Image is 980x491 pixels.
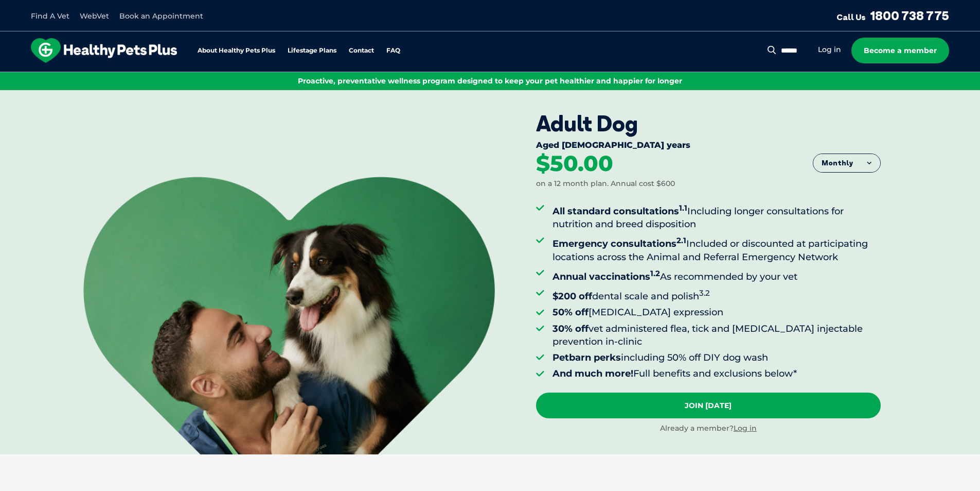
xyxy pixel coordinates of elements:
[679,203,687,213] sup: 1.1
[553,206,687,217] strong: All standard consultations
[553,234,881,263] li: Included or discounted at participating locations across the Animal and Referral Emergency Network
[386,47,400,54] a: FAQ
[119,11,203,21] a: Book an Appointment
[298,76,682,86] span: Proactive, preventative wellness program designed to keep your pet healthier and happier for longer
[553,352,621,363] strong: Petbarn perks
[851,38,949,63] a: Become a member
[699,288,710,298] sup: 3.2
[536,153,613,175] div: $50.00
[536,424,881,434] div: Already a member?
[31,11,69,21] a: Find A Vet
[836,8,949,23] a: Call Us1800 738 775
[553,201,881,231] li: Including longer consultations for nutrition and breed disposition
[198,47,275,54] a: About Healthy Pets Plus
[288,47,336,54] a: Lifestage Plans
[80,11,109,21] a: WebVet
[553,286,881,303] li: dental scale and polish
[765,45,778,55] button: Search
[734,424,757,433] a: Log in
[553,291,592,302] strong: $200 off
[553,307,589,318] strong: 50% off
[553,368,633,379] strong: And much more!
[553,323,881,348] li: vet administered flea, tick and [MEDICAL_DATA] injectable prevention in-clinic
[536,140,881,153] div: Aged [DEMOGRAPHIC_DATA] years
[553,367,881,380] li: Full benefits and exclusions below*
[83,177,495,454] img: <br /> <b>Warning</b>: Undefined variable $title in <b>/var/www/html/current/codepool/wp-content/...
[536,393,881,418] a: Join [DATE]
[818,45,841,55] a: Log in
[31,38,177,63] img: hpp-logo
[553,238,686,249] strong: Emergency consultations
[553,267,881,283] li: As recommended by your vet
[553,306,881,319] li: [MEDICAL_DATA] expression
[553,271,660,282] strong: Annual vaccinations
[836,12,866,22] span: Call Us
[553,351,881,364] li: including 50% off DIY dog wash
[349,47,374,54] a: Contact
[536,111,881,137] div: Adult Dog
[553,323,589,334] strong: 30% off
[813,154,880,173] button: Monthly
[676,235,686,245] sup: 2.1
[650,268,660,278] sup: 1.2
[536,179,675,189] div: on a 12 month plan. Annual cost $600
